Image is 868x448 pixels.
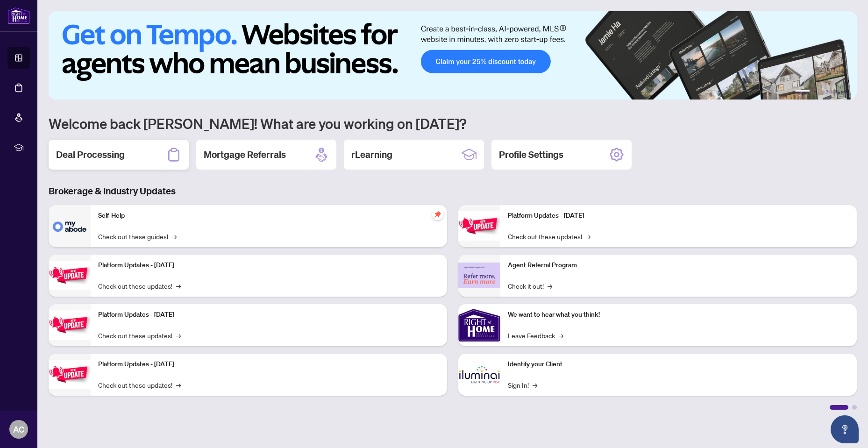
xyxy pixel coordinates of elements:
h2: Mortgage Referrals [204,148,286,161]
p: Identify your Client [508,359,849,370]
h2: Profile Settings [499,148,563,161]
button: 4 [829,90,832,94]
p: Agent Referral Program [508,260,849,270]
button: 2 [814,90,818,94]
a: Check out these updates!→ [98,330,181,341]
p: Platform Updates - [DATE] [98,310,440,320]
img: We want to hear what you think! [458,304,500,346]
span: → [559,330,563,341]
img: Platform Updates - July 21, 2025 [49,310,91,340]
img: logo [7,7,30,24]
a: Check out these updates!→ [508,231,591,242]
a: Check out these updates!→ [98,380,181,390]
h2: rLearning [351,148,392,161]
img: Self-Help [49,205,91,247]
img: Platform Updates - July 8, 2025 [49,360,91,389]
a: Check out these guides!→ [98,231,177,242]
img: Platform Updates - June 23, 2025 [458,211,500,241]
h3: Brokerage & Industry Updates [49,185,857,198]
h1: Welcome back [PERSON_NAME]! What are you working on [DATE]? [49,114,857,132]
span: → [176,281,181,291]
a: Sign In!→ [508,380,537,390]
p: We want to hear what you think! [508,310,849,320]
button: 6 [844,90,847,94]
img: Platform Updates - September 16, 2025 [49,261,91,290]
p: Platform Updates - [DATE] [98,359,440,370]
button: 5 [836,90,840,94]
img: Identify your Client [458,354,500,396]
p: Self-Help [98,211,440,221]
img: Slide 0 [49,11,857,100]
a: Check it out!→ [508,281,552,291]
span: → [172,231,177,242]
span: → [176,380,181,390]
span: → [533,380,537,390]
span: → [586,231,591,242]
span: AC [13,423,24,436]
span: → [548,281,552,291]
span: pushpin [432,209,443,220]
button: 1 [795,90,810,94]
h2: Deal Processing [56,148,125,161]
p: Platform Updates - [DATE] [508,211,849,221]
img: Agent Referral Program [458,263,500,288]
button: Open asap [831,415,859,443]
a: Check out these updates!→ [98,281,181,291]
p: Platform Updates - [DATE] [98,260,440,270]
span: → [176,330,181,341]
a: Leave Feedback→ [508,330,563,341]
button: 3 [821,90,825,94]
